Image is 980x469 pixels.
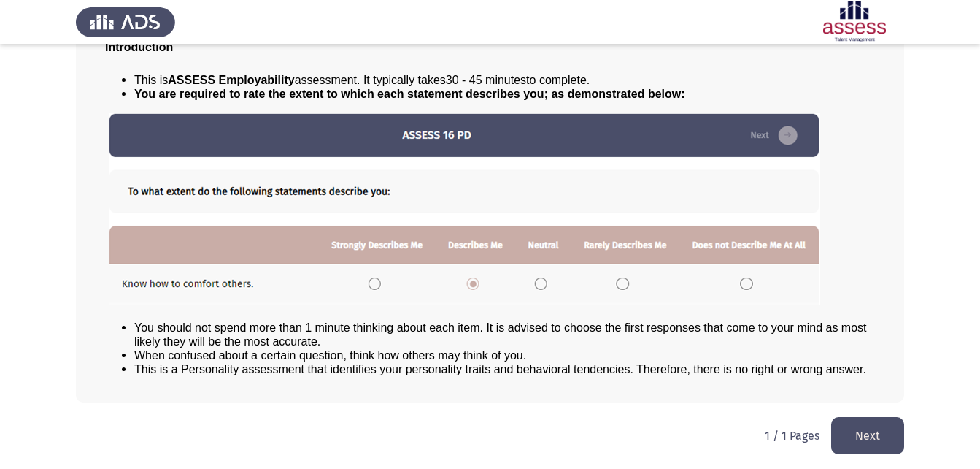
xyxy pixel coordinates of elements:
span: Introduction [105,41,173,53]
button: load next page [831,417,904,454]
u: 30 - 45 minutes [446,74,526,86]
img: Assessment logo of ASSESS Employability - EBI [805,1,904,42]
img: Assess Talent Management logo [76,1,175,42]
b: ASSESS Employability [168,74,294,86]
span: This is a Personality assessment that identifies your personality traits and behavioral tendencie... [134,363,866,375]
span: When confused about a certain question, think how others may think of you. [134,349,526,362]
p: 1 / 1 Pages [765,429,819,443]
span: This is assessment. It typically takes to complete. [134,74,590,86]
span: You are required to rate the extent to which each statement describes you; as demonstrated below: [134,88,685,100]
span: You should not spend more than 1 minute thinking about each item. It is advised to choose the fir... [134,321,867,348]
